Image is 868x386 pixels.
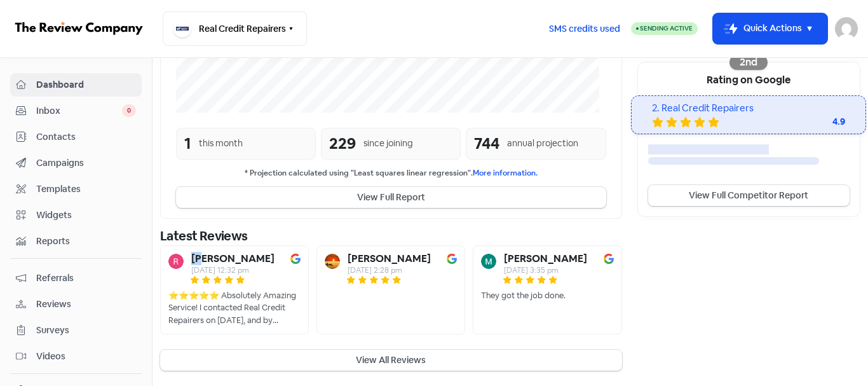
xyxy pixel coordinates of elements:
button: View Full Report [176,187,606,208]
button: Quick Actions [713,13,827,44]
b: [PERSON_NAME] [348,254,431,264]
span: SMS credits used [549,22,620,36]
span: 0 [122,104,136,117]
div: [DATE] 12:32 pm [191,266,275,274]
div: ⭐️⭐️⭐️⭐️⭐️ Absolutely Amazing Service! I contacted Real Credit Repairers on [DATE], and by [DATE]... [168,289,301,327]
span: Widgets [36,209,136,222]
b: [PERSON_NAME] [191,254,275,264]
span: Campaigns [36,156,136,170]
a: Templates [10,177,142,201]
b: [PERSON_NAME] [504,254,587,264]
div: [DATE] 2:28 pm [348,266,431,274]
div: 1 [184,132,191,155]
img: Image [604,254,614,264]
div: 229 [329,132,356,155]
a: Videos [10,345,142,368]
div: [DATE] 3:35 pm [504,266,587,274]
a: Reviews [10,293,142,316]
span: Reports [36,235,136,248]
div: They got the job done. [481,289,566,302]
img: User [835,17,858,40]
div: 4.9 [794,115,845,128]
div: Rating on Google [638,62,860,95]
div: since joining [363,137,413,150]
a: Inbox 0 [10,99,142,123]
a: View Full Competitor Report [648,185,850,206]
a: SMS credits used [538,21,631,34]
a: Sending Active [631,21,698,36]
div: this month [199,137,243,150]
small: * Projection calculated using "Least squares linear regression". [176,167,606,179]
img: Image [447,254,457,264]
a: Widgets [10,203,142,227]
span: Inbox [36,104,122,118]
button: View All Reviews [160,350,622,371]
a: Contacts [10,125,142,149]
img: Avatar [168,254,184,269]
span: Sending Active [640,24,693,32]
div: 744 [474,132,499,155]
span: Surveys [36,324,136,337]
a: Dashboard [10,73,142,97]
a: Reports [10,230,142,253]
a: Campaigns [10,151,142,175]
span: Templates [36,183,136,196]
a: Surveys [10,319,142,342]
span: Contacts [36,130,136,144]
a: Referrals [10,266,142,290]
span: Referrals [36,272,136,285]
div: annual projection [507,137,578,150]
button: Real Credit Repairers [163,11,307,46]
span: Reviews [36,298,136,311]
img: Avatar [481,254,496,269]
span: Dashboard [36,78,136,92]
img: Image [290,254,301,264]
span: Videos [36,350,136,363]
div: 2. Real Credit Repairers [652,101,845,116]
div: 2nd [729,55,768,70]
a: More information. [473,168,538,178]
img: Avatar [325,254,340,269]
div: Latest Reviews [160,226,622,245]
